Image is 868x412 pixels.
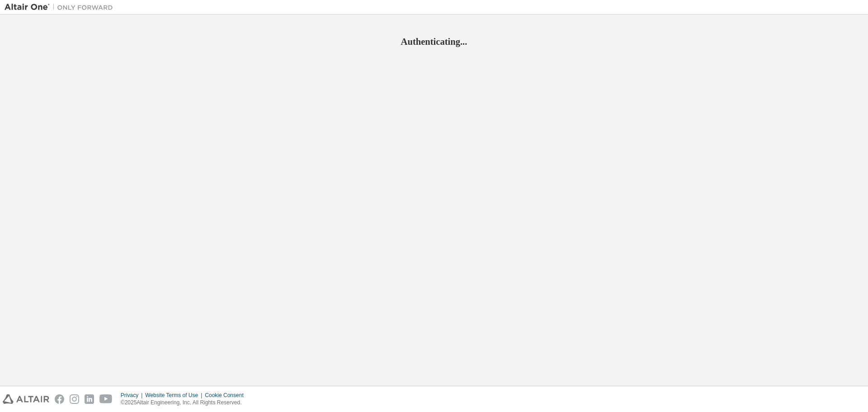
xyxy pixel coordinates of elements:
img: youtube.svg [99,394,113,404]
div: Cookie Consent [205,392,249,399]
img: altair_logo.svg [3,394,49,404]
div: Privacy [121,392,145,399]
h2: Authenticating... [5,36,863,47]
img: Altair One [5,3,118,12]
div: Website Terms of Use [145,392,205,399]
img: instagram.svg [70,394,79,404]
img: linkedin.svg [85,394,94,404]
img: facebook.svg [55,394,64,404]
p: © 2025 Altair Engineering, Inc. All Rights Reserved. [121,399,249,407]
